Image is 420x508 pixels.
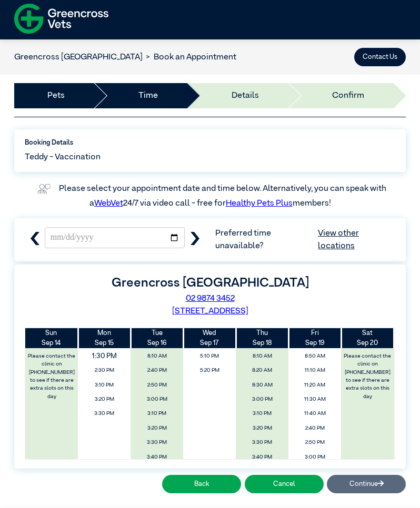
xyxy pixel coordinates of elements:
span: 3:10 PM [239,408,286,420]
a: WebVet [94,199,123,208]
span: 3:30 PM [81,408,128,420]
span: 8:20 AM [239,364,286,377]
span: 3:10 PM [81,379,128,391]
img: vet [34,180,54,197]
span: 5:20 PM [186,364,233,377]
th: Sep 18 [236,328,288,348]
th: Sep 19 [288,328,341,348]
a: Greencross [GEOGRAPHIC_DATA] [14,53,143,62]
span: 8:50 AM [292,350,338,362]
span: 11:10 AM [292,364,338,377]
span: 3:40 PM [239,451,286,463]
span: 3:00 PM [239,393,286,405]
li: Book an Appointment [143,51,236,64]
a: 02 9874 3452 [186,294,235,303]
span: 8:30 AM [239,379,286,391]
button: Back [162,475,241,493]
span: 2:50 PM [292,436,338,449]
span: 3:40 PM [134,451,181,463]
img: f-logo [14,1,108,37]
span: Teddy - Vaccination [25,151,101,164]
span: 2:30 PM [81,364,128,377]
span: 3:20 PM [81,393,128,405]
nav: breadcrumb [14,51,236,64]
span: 3:20 PM [134,422,181,434]
span: 1:30 PM [74,349,135,364]
span: 11:40 AM [292,408,338,420]
span: 3:20 PM [239,422,286,434]
label: Please contact the clinic on [PHONE_NUMBER] to see if there are extra slots on this day [26,350,77,403]
span: 8:10 AM [134,350,181,362]
span: 8:10 AM [239,350,286,362]
label: Please select your appointment date and time below. Alternatively, you can speak with a 24/7 via ... [59,185,388,208]
a: Time [138,89,158,102]
button: Contact Us [354,48,406,66]
span: 2:40 PM [292,422,338,434]
label: Booking Details [25,138,395,148]
th: Sep 14 [25,328,78,348]
span: Preferred time unavailable? [215,227,395,252]
th: Sep 15 [78,328,131,348]
th: Sep 20 [341,328,394,348]
th: Sep 16 [131,328,183,348]
span: 11:20 AM [292,379,338,391]
th: Sep 17 [183,328,236,348]
span: 2:50 PM [134,379,181,391]
span: 3:00 PM [292,451,338,463]
label: Please contact the clinic on [PHONE_NUMBER] to see if there are extra slots on this day [342,350,393,403]
span: 5:10 PM [186,350,233,362]
span: 3:10 PM [134,408,181,420]
span: 3:00 PM [134,393,181,405]
button: Cancel [245,475,324,493]
span: 3:30 PM [239,436,286,449]
span: 11:30 AM [292,393,338,405]
a: Pets [47,89,65,102]
label: Greencross [GEOGRAPHIC_DATA] [112,277,309,289]
span: 3:30 PM [134,436,181,449]
a: View other locations [318,227,395,252]
a: [STREET_ADDRESS] [172,307,248,316]
span: 2:40 PM [134,364,181,377]
a: Healthy Pets Plus [226,199,293,208]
